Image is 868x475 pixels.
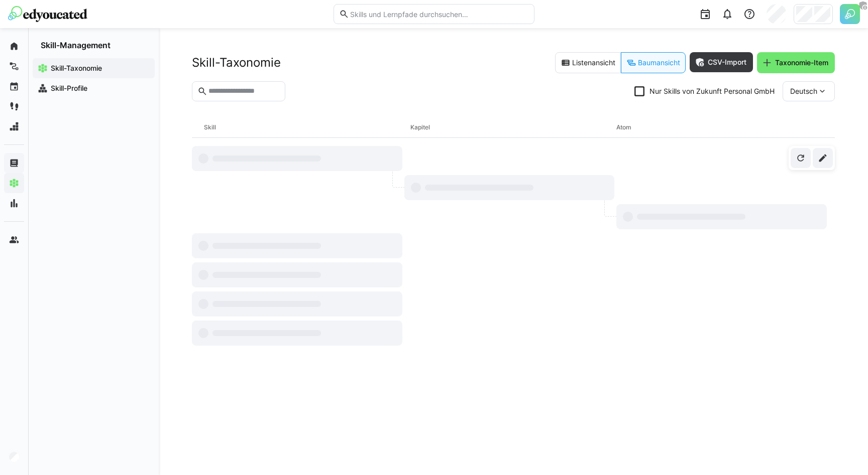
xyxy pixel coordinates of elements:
[774,58,830,68] span: Taxonomie-Item
[621,52,686,73] eds-button-option: Baumansicht
[349,10,529,19] input: Skills und Lernpfade durchsuchen…
[634,86,775,96] eds-checkbox: Nur Skills von Zukunft Personal GmbH
[410,117,617,137] div: Kapitel
[616,117,823,137] div: Atom
[757,52,835,73] button: Taxonomie-Item
[706,57,748,67] span: CSV-Import
[690,52,753,72] button: CSV-Import
[555,52,621,73] eds-button-option: Listenansicht
[204,117,410,137] div: Skill
[790,86,817,96] span: Deutsch
[192,55,281,70] h2: Skill-Taxonomie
